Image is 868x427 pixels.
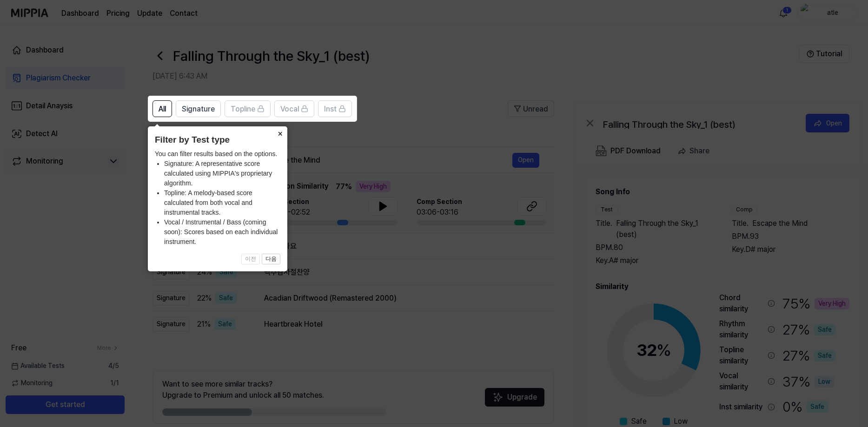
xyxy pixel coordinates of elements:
li: Topline: A melody-based score calculated from both vocal and instrumental tracks. [164,188,280,217]
button: All [152,100,172,117]
button: Inst [318,100,352,117]
button: Signature [176,100,221,117]
li: Signature: A representative score calculated using MIPPIA's proprietary algorithm. [164,159,280,188]
button: 다음 [262,254,280,265]
span: Inst [324,104,337,115]
button: Close [272,126,287,139]
button: Vocal [274,100,314,117]
header: Filter by Test type [155,133,280,147]
span: Topline [231,104,255,115]
span: Signature [182,104,215,115]
span: All [159,104,166,115]
div: You can filter results based on the options. [155,149,280,247]
li: Vocal / Instrumental / Bass (coming soon): Scores based on each individual instrument. [164,217,280,247]
button: Topline [225,100,271,117]
span: Vocal [280,104,299,115]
